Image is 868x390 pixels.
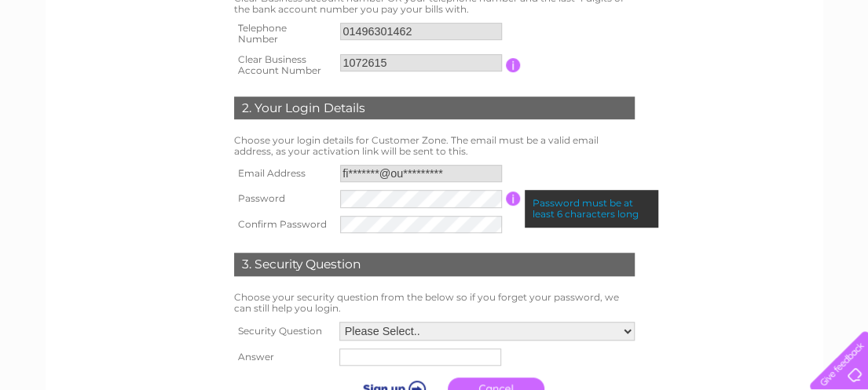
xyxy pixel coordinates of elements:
[234,253,635,276] div: 3. Security Question
[506,58,521,72] input: Information
[687,67,722,78] a: Energy
[230,212,337,238] th: Confirm Password
[820,67,859,78] a: Contact
[230,131,639,161] td: Choose your login details for Customer Zone. The email must be a valid email address, as your act...
[230,288,639,318] td: Choose your security question from the below so if you forget your password, we can still help yo...
[230,18,337,49] th: Telephone Number
[230,186,337,212] th: Password
[648,67,678,78] a: Water
[525,190,658,228] div: Password must be at least 6 characters long
[234,97,635,120] div: 2. Your Login Details
[230,49,337,81] th: Clear Business Account Number
[788,67,811,78] a: Blog
[230,344,335,370] th: Answer
[572,8,680,27] a: 0333 014 3131
[731,67,778,78] a: Telecoms
[64,9,806,76] div: Clear Business is a trading name of Verastar Limited (registered in [GEOGRAPHIC_DATA] No. 3667643...
[31,41,111,89] img: logo.png
[506,191,521,206] input: Information
[230,161,337,186] th: Email Address
[230,318,335,344] th: Security Question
